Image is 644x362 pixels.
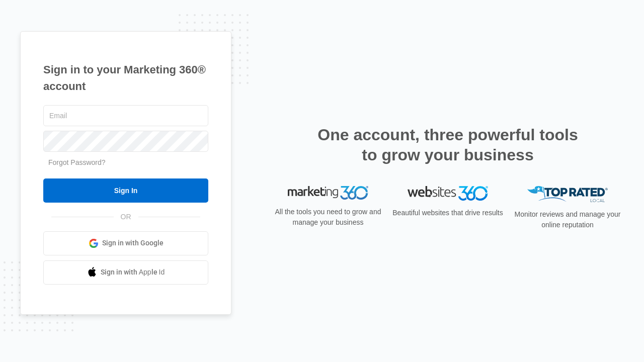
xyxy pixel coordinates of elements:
[102,238,164,248] span: Sign in with Google
[43,260,208,285] a: Sign in with Apple Id
[43,105,208,126] input: Email
[391,208,504,218] p: Beautiful websites that drive results
[101,267,165,278] span: Sign in with Apple Id
[114,212,138,222] span: OR
[43,178,208,203] input: Sign In
[272,207,384,228] p: All the tools you need to grow and manage your business
[48,158,106,166] a: Forgot Password?
[288,186,368,200] img: Marketing 360
[408,186,488,201] img: Websites 360
[527,186,608,203] img: Top Rated Local
[511,209,624,230] p: Monitor reviews and manage your online reputation
[314,125,581,165] h2: One account, three powerful tools to grow your business
[43,61,208,95] h1: Sign in to your Marketing 360® account
[43,231,208,255] a: Sign in with Google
